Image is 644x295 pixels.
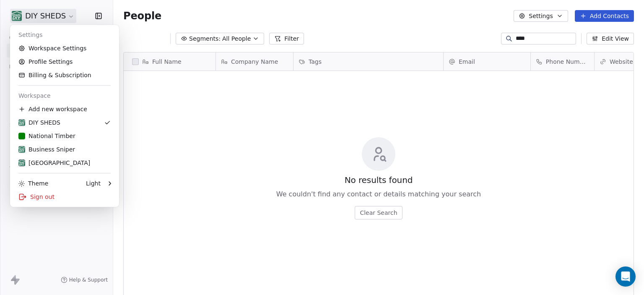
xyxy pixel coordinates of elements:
[18,179,48,188] div: Theme
[13,42,116,55] a: Workspace Settings
[18,119,25,126] img: shedsdiy.jpg
[13,55,116,68] a: Profile Settings
[18,146,25,153] img: shedsdiy.jpg
[18,145,75,154] div: Business Sniper
[18,159,90,167] div: [GEOGRAPHIC_DATA]
[86,179,101,188] div: Light
[13,28,116,42] div: Settings
[18,118,60,127] div: DIY SHEDS
[18,159,25,166] img: shedsdiy.jpg
[13,190,116,204] div: Sign out
[18,132,75,140] div: National Timber
[13,68,116,82] a: Billing & Subscription
[13,89,116,102] div: Workspace
[13,102,116,116] div: Add new workspace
